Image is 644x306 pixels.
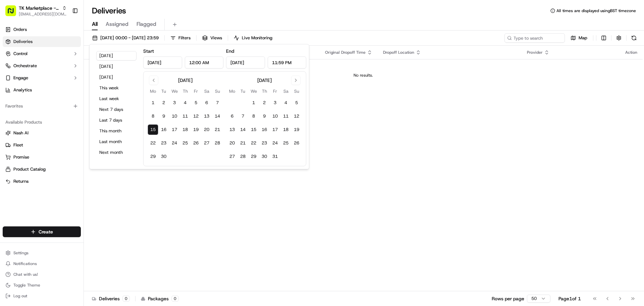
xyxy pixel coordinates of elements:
[291,111,302,122] button: 12
[191,97,201,108] button: 5
[248,88,259,95] th: Wednesday
[141,295,179,302] div: Packages
[89,33,162,43] button: [DATE] 00:00 - [DATE] 23:59
[148,124,158,135] button: 15
[3,3,69,19] button: TK Marketplace - TKD[EMAIL_ADDRESS][DOMAIN_NAME]
[257,77,272,84] div: [DATE]
[280,111,291,122] button: 11
[13,142,23,148] span: Fleet
[158,124,169,135] button: 16
[13,250,29,256] span: Settings
[13,130,29,136] span: Nash AI
[625,50,637,55] div: Action
[3,24,81,35] a: Orders
[92,20,98,28] span: All
[3,60,81,71] button: Orchestrate
[270,97,280,108] button: 3
[259,97,270,108] button: 2
[96,116,137,125] button: Last 7 days
[237,88,248,95] th: Tuesday
[492,295,524,302] p: Rows per page
[248,111,259,122] button: 8
[191,111,201,122] button: 12
[5,130,78,136] a: Nash AI
[180,138,191,148] button: 25
[201,138,212,148] button: 27
[3,226,81,237] button: Create
[180,111,191,122] button: 11
[114,66,122,74] button: Start new chat
[291,88,302,95] th: Sunday
[325,50,366,55] span: Original Dropoff Time
[226,56,265,69] input: Date
[180,97,191,108] button: 4
[268,56,307,69] input: Time
[383,50,414,55] span: Dropoff Location
[5,178,78,184] a: Returns
[143,56,182,69] input: Date
[13,63,37,69] span: Orchestrate
[148,88,158,95] th: Monday
[291,76,301,85] button: Go to next month
[180,124,191,135] button: 18
[270,138,280,148] button: 24
[291,138,302,148] button: 26
[191,88,201,95] th: Friday
[57,98,62,103] div: 💻
[143,48,154,54] label: Start
[201,124,212,135] button: 20
[237,124,248,135] button: 14
[13,75,28,81] span: Engage
[226,48,234,54] label: End
[149,76,158,85] button: Go to previous month
[259,111,270,122] button: 9
[212,138,223,148] button: 28
[19,5,59,11] button: TK Marketplace - TKD
[137,20,156,28] span: Flagged
[13,154,29,160] span: Promise
[96,137,137,146] button: Last month
[237,111,248,122] button: 7
[3,85,81,95] a: Analytics
[178,77,193,84] div: [DATE]
[185,56,224,69] input: Time
[259,124,270,135] button: 16
[171,296,179,302] div: 0
[527,50,543,55] span: Provider
[237,151,248,162] button: 28
[3,152,81,163] button: Promise
[568,33,590,43] button: Map
[270,88,280,95] th: Friday
[13,39,33,45] span: Deliveries
[3,140,81,150] button: Fleet
[231,33,275,43] button: Live Monitoring
[7,64,19,76] img: 1736555255976-a54dd68f-1ca7-489b-9aae-adbdc363a1c4
[158,151,169,162] button: 30
[280,97,291,108] button: 4
[23,71,85,76] div: We're available if you need us!
[629,33,639,43] button: Refresh
[248,97,259,108] button: 1
[5,166,78,172] a: Product Catalog
[169,88,180,95] th: Wednesday
[5,154,78,160] a: Promise
[13,272,38,277] span: Chat with us!
[191,138,201,148] button: 26
[96,83,137,93] button: This week
[158,88,169,95] th: Tuesday
[270,151,280,162] button: 31
[248,138,259,148] button: 22
[148,138,158,148] button: 22
[7,27,122,38] p: Welcome 👋
[96,62,137,71] button: [DATE]
[558,295,581,302] div: Page 1 of 1
[3,73,81,83] button: Engage
[3,176,81,187] button: Returns
[169,111,180,122] button: 10
[270,124,280,135] button: 17
[280,88,291,95] th: Saturday
[178,35,191,41] span: Filters
[210,35,222,41] span: Views
[96,73,137,82] button: [DATE]
[92,295,130,302] div: Deliveries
